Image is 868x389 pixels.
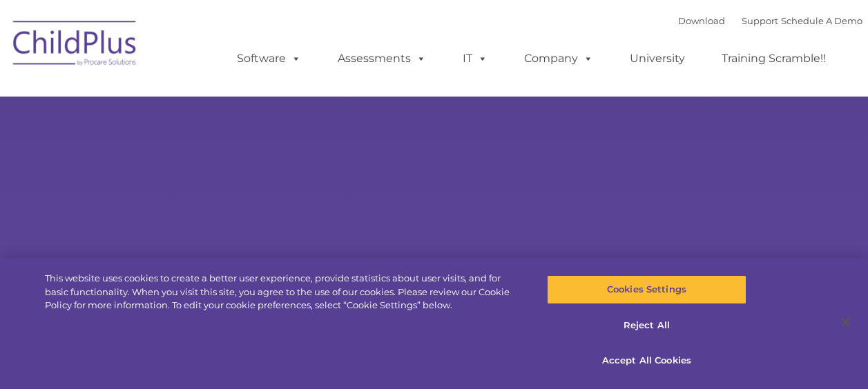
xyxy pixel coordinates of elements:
a: Company [510,45,607,72]
a: University [616,45,699,72]
a: IT [449,45,501,72]
a: Software [223,45,315,72]
button: Close [831,307,861,337]
a: Download [678,15,725,26]
a: Training Scramble!! [708,45,840,72]
font: | [678,15,862,26]
a: Assessments [324,45,440,72]
button: Reject All [547,311,746,340]
button: Cookies Settings [547,275,746,304]
a: Schedule A Demo [781,15,862,26]
button: Accept All Cookies [547,346,746,375]
div: This website uses cookies to create a better user experience, provide statistics about user visit... [45,272,521,312]
a: Support [742,15,778,26]
img: ChildPlus by Procare Solutions [6,11,144,80]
